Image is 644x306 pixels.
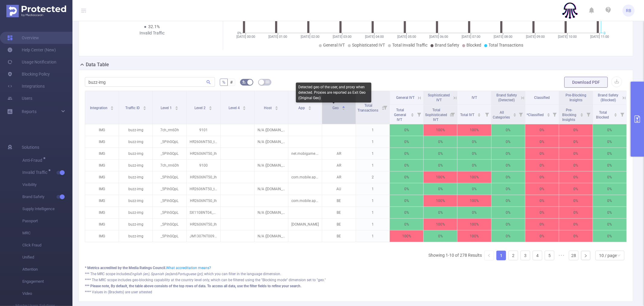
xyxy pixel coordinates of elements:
p: 0% [457,136,491,148]
p: HR2606NT50_lh [187,148,220,159]
p: 0% [457,160,491,171]
span: Unified [22,251,72,263]
span: RB [626,5,631,17]
p: 0% [525,136,559,148]
span: General IVT [323,43,345,47]
p: 0% [559,148,593,159]
div: Sort [580,112,584,116]
p: 0% [492,136,525,148]
i: icon: caret-up [547,112,550,114]
p: 0% [424,183,457,195]
i: icon: caret-up [143,105,146,107]
i: icon: caret-up [175,105,178,107]
p: HR2606NT50_lh [187,219,220,230]
p: _5PihGQpL [153,171,186,183]
i: Filter menu [415,105,423,124]
p: IMG [85,207,119,218]
p: BE [322,230,356,242]
span: IVT [472,96,477,100]
span: MRC [22,227,72,239]
p: N/A ([DOMAIN_NAME]) [255,136,288,148]
li: 28 [569,251,578,260]
span: Video [22,288,72,300]
i: icon: caret-down [111,108,114,109]
h2: Data Table [86,61,109,68]
i: Portuguese (pt) [177,272,203,276]
p: buzz-img [119,160,152,171]
p: 7ch_rm6Dh [153,160,186,171]
span: *Classified [527,113,545,117]
p: 100% [457,171,491,183]
p: 0% [559,219,593,230]
p: 0% [525,219,559,230]
span: Total IVT [460,113,475,117]
div: *** Please note, By default, the table above consists of the top rows of data. To access all data... [85,283,627,289]
a: 28 [569,251,578,260]
p: 100% [457,124,491,136]
li: Next 5 Pages [557,251,566,260]
span: Solutions [22,141,39,153]
p: buzz-img [119,136,152,148]
p: 0% [559,207,593,218]
div: Invalid Traffic [120,30,184,36]
p: 0% [525,230,559,242]
p: 1 [356,230,389,242]
p: 1 [356,183,389,195]
a: 1 [497,251,506,260]
div: Sort [513,112,517,116]
p: AR [322,148,356,159]
p: 0% [593,160,626,171]
li: 1 [496,251,506,260]
i: Filter menu [381,91,389,124]
p: N/A ([DOMAIN_NAME]) [255,183,288,195]
a: Overview [7,32,39,44]
a: Reports [22,106,37,118]
i: icon: caret-down [275,108,278,109]
i: icon: caret-up [342,105,345,107]
p: 1 [356,124,389,136]
span: Sophisticated IVT [352,43,385,47]
i: icon: caret-down [308,108,312,109]
i: Filter menu [550,105,559,124]
i: icon: caret-up [111,105,114,107]
p: 0% [559,136,593,148]
i: icon: table [266,80,269,84]
p: 0% [390,183,423,195]
a: Usage Notification [7,56,56,68]
span: Reports [22,109,37,114]
i: Filter menu [584,105,593,124]
tspan: [DATE] 00:00 [236,35,255,39]
p: 0% [390,136,423,148]
p: com.mobile.applock.wt [288,171,322,183]
div: Sort [547,112,550,116]
p: 100% [424,124,457,136]
div: Sort [342,105,345,109]
p: 0% [525,148,559,159]
p: 0% [390,148,423,159]
div: Sort [209,105,212,109]
p: 0% [457,183,491,195]
i: icon: caret-down [143,108,146,109]
p: HR2606NT50_tm [187,136,220,148]
p: 1 [356,207,389,218]
p: AU [322,183,356,195]
tspan: [DATE] 01:00 [268,35,287,39]
p: 0% [525,160,559,171]
p: JM1307NT009_tm [187,230,220,242]
div: Sort [477,112,481,116]
span: ••• [557,251,566,260]
p: 0% [492,195,525,207]
li: 5 [545,251,554,260]
p: 0% [492,160,525,171]
p: _5PihGQpL [153,207,186,218]
p: 0% [390,207,423,218]
p: buzz-img [119,183,152,195]
p: 9101 [187,124,220,136]
p: HR2606NT50_lh [187,195,220,207]
p: 0% [492,183,525,195]
p: _5PihGQpL [153,148,186,159]
p: AR [322,171,356,183]
i: English (en), Spanish (es) [130,272,171,276]
p: 7ch_rm6Dh [153,124,186,136]
p: 0% [593,207,626,218]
